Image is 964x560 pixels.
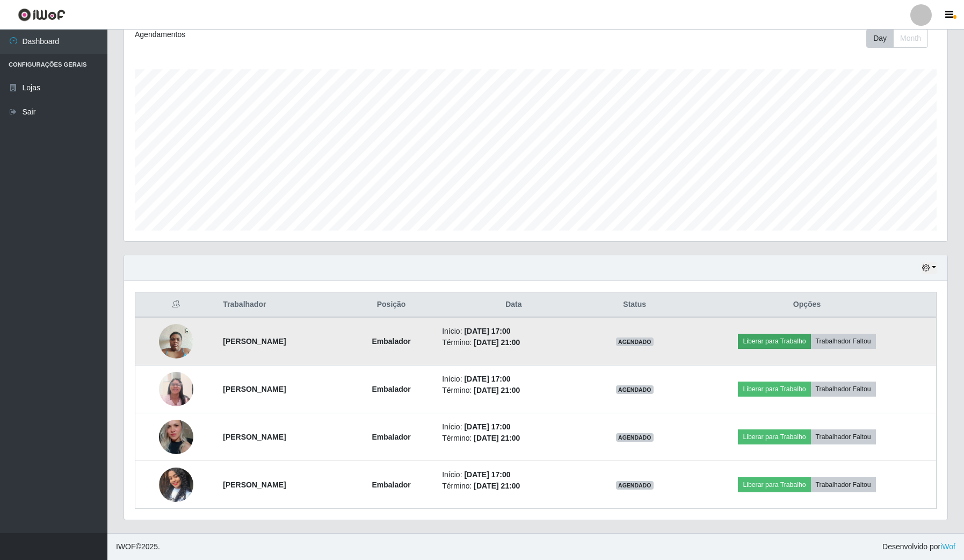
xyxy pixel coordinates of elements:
[18,8,66,21] img: CoreUI Logo
[223,433,286,441] strong: [PERSON_NAME]
[738,429,810,444] button: Liberar para Trabalho
[464,327,510,335] time: [DATE] 17:00
[616,385,654,394] span: AGENDADO
[223,385,286,393] strong: [PERSON_NAME]
[464,375,510,383] time: [DATE] 17:00
[442,374,585,385] li: Início:
[216,292,347,318] th: Trabalhador
[678,292,936,318] th: Opções
[738,334,810,349] button: Liberar para Trabalho
[591,292,678,318] th: Status
[442,469,585,480] li: Início:
[882,541,955,552] span: Desenvolvido por
[347,292,436,318] th: Posição
[116,542,136,551] span: IWOF
[940,542,955,551] a: iWof
[474,338,520,347] time: [DATE] 21:00
[866,29,937,48] div: Toolbar with button groups
[159,366,193,412] img: 1734900991405.jpeg
[159,454,193,515] img: 1754087177031.jpeg
[372,337,410,346] strong: Embalador
[442,385,585,396] li: Término:
[442,480,585,492] li: Término:
[866,29,928,48] div: First group
[811,334,876,349] button: Trabalhador Faltou
[159,318,193,364] img: 1731584937097.jpeg
[811,477,876,492] button: Trabalhador Faltou
[372,433,410,441] strong: Embalador
[116,541,160,552] span: © 2025 .
[223,337,286,346] strong: [PERSON_NAME]
[464,422,510,431] time: [DATE] 17:00
[442,326,585,337] li: Início:
[436,292,591,318] th: Data
[372,480,410,489] strong: Embalador
[616,338,654,346] span: AGENDADO
[616,433,654,442] span: AGENDADO
[738,382,810,397] button: Liberar para Trabalho
[464,470,510,479] time: [DATE] 17:00
[442,337,585,348] li: Término:
[893,29,928,48] button: Month
[616,481,654,490] span: AGENDADO
[474,434,520,442] time: [DATE] 21:00
[372,385,410,393] strong: Embalador
[866,29,894,48] button: Day
[159,411,193,462] img: 1741885516826.jpeg
[442,421,585,433] li: Início:
[474,482,520,490] time: [DATE] 21:00
[738,477,810,492] button: Liberar para Trabalho
[811,382,876,397] button: Trabalhador Faltou
[223,480,286,489] strong: [PERSON_NAME]
[474,386,520,394] time: [DATE] 21:00
[135,29,460,40] div: Agendamentos
[811,429,876,444] button: Trabalhador Faltou
[442,433,585,444] li: Término:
